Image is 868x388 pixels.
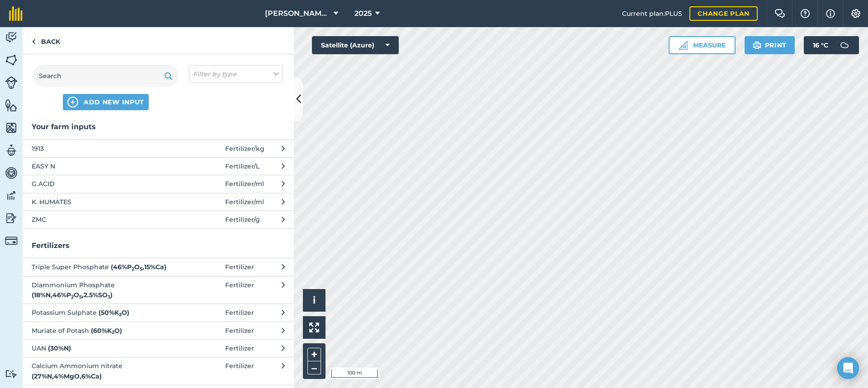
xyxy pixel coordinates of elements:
button: + [307,348,321,361]
button: Measure [669,36,736,54]
strong: ( 30 % N ) [48,344,71,352]
span: UAN [32,343,179,353]
span: ZMC [32,215,179,224]
button: i [303,289,325,312]
span: Fertilizer / ml [225,197,264,207]
sub: 3 [108,294,110,300]
button: Print [745,36,795,54]
a: Back [23,27,69,54]
img: A cog icon [850,9,861,18]
sub: 2 [132,266,134,272]
button: G ACID Fertilizer/ml [23,175,294,192]
button: Muriate of Potash (60%K2O)Fertilizer [23,322,294,339]
strong: ( 18 % N , 46 % P O , 2.5 % SO ) [32,291,113,299]
a: Change plan [689,6,758,21]
em: Filter by type [193,69,236,79]
button: ADD NEW INPUT [63,94,149,110]
button: Filter by type [189,65,283,83]
img: svg+xml;base64,PHN2ZyB4bWxucz0iaHR0cDovL3d3dy53My5vcmcvMjAwMC9zdmciIHdpZHRoPSI1NiIgaGVpZ2h0PSI2MC... [5,98,18,112]
img: svg+xml;base64,PHN2ZyB4bWxucz0iaHR0cDovL3d3dy53My5vcmcvMjAwMC9zdmciIHdpZHRoPSI1NiIgaGVpZ2h0PSI2MC... [5,121,18,135]
img: fieldmargin Logo [9,6,23,21]
span: Fertilizer / L [225,161,259,171]
img: svg+xml;base64,PHN2ZyB4bWxucz0iaHR0cDovL3d3dy53My5vcmcvMjAwMC9zdmciIHdpZHRoPSIxOSIgaGVpZ2h0PSIyNC... [753,40,761,51]
img: svg+xml;base64,PD94bWwgdmVyc2lvbj0iMS4wIiBlbmNvZGluZz0idXRmLTgiPz4KPCEtLSBHZW5lcmF0b3I6IEFkb2JlIE... [5,166,18,180]
span: i [313,295,316,306]
img: svg+xml;base64,PHN2ZyB4bWxucz0iaHR0cDovL3d3dy53My5vcmcvMjAwMC9zdmciIHdpZHRoPSI5IiBoZWlnaHQ9IjI0Ii... [32,36,36,47]
img: svg+xml;base64,PD94bWwgdmVyc2lvbj0iMS4wIiBlbmNvZGluZz0idXRmLTgiPz4KPCEtLSBHZW5lcmF0b3I6IEFkb2JlIE... [5,31,18,44]
span: K. HUMATES [32,197,179,207]
button: Triple Super Phosphate (46%P2O5,15%Ca)Fertilizer [23,258,294,276]
sub: 2 [119,312,122,318]
button: Diammonium Phosphate (18%N,46%P2O5,2.5%SO3)Fertilizer [23,276,294,304]
img: svg+xml;base64,PD94bWwgdmVyc2lvbj0iMS4wIiBlbmNvZGluZz0idXRmLTgiPz4KPCEtLSBHZW5lcmF0b3I6IEFkb2JlIE... [5,76,18,89]
h3: Fertilizers [23,240,294,252]
img: svg+xml;base64,PHN2ZyB4bWxucz0iaHR0cDovL3d3dy53My5vcmcvMjAwMC9zdmciIHdpZHRoPSIxNCIgaGVpZ2h0PSIyNC... [67,97,78,108]
span: Fertilizer / ml [225,179,264,189]
button: Satellite (Azure) [312,36,399,54]
h3: Your farm inputs [23,121,294,133]
img: Four arrows, one pointing top left, one top right, one bottom right and the last bottom left [309,323,319,332]
button: UAN (30%N)Fertilizer [23,339,294,357]
img: svg+xml;base64,PD94bWwgdmVyc2lvbj0iMS4wIiBlbmNvZGluZz0idXRmLTgiPz4KPCEtLSBHZW5lcmF0b3I6IEFkb2JlIE... [835,36,854,54]
span: 1913 [32,144,179,154]
button: – [307,361,321,374]
img: svg+xml;base64,PHN2ZyB4bWxucz0iaHR0cDovL3d3dy53My5vcmcvMjAwMC9zdmciIHdpZHRoPSI1NiIgaGVpZ2h0PSI2MC... [5,53,18,67]
span: Diammonium Phosphate [32,280,179,300]
img: svg+xml;base64,PHN2ZyB4bWxucz0iaHR0cDovL3d3dy53My5vcmcvMjAwMC9zdmciIHdpZHRoPSIxOSIgaGVpZ2h0PSIyNC... [164,70,173,81]
img: svg+xml;base64,PHN2ZyB4bWxucz0iaHR0cDovL3d3dy53My5vcmcvMjAwMC9zdmciIHdpZHRoPSIxNyIgaGVpZ2h0PSIxNy... [826,8,835,19]
button: EASY N Fertilizer/L [23,157,294,175]
img: svg+xml;base64,PD94bWwgdmVyc2lvbj0iMS4wIiBlbmNvZGluZz0idXRmLTgiPz4KPCEtLSBHZW5lcmF0b3I6IEFkb2JlIE... [5,189,18,202]
span: EASY N [32,161,179,171]
img: svg+xml;base64,PD94bWwgdmVyc2lvbj0iMS4wIiBlbmNvZGluZz0idXRmLTgiPz4KPCEtLSBHZW5lcmF0b3I6IEFkb2JlIE... [5,144,18,157]
strong: ( 46 % P O , 15 % Ca ) [111,263,166,271]
span: Calcium Ammonium nitrate [32,361,179,381]
span: ADD NEW INPUT [84,98,144,107]
span: Muriate of Potash [32,326,179,336]
img: svg+xml;base64,PD94bWwgdmVyc2lvbj0iMS4wIiBlbmNvZGluZz0idXRmLTgiPz4KPCEtLSBHZW5lcmF0b3I6IEFkb2JlIE... [5,369,18,378]
strong: ( 27 % N , 4 % MgO , 6 % Ca ) [32,372,102,380]
input: Search [33,65,178,87]
button: 1913 Fertilizer/kg [23,140,294,157]
strong: ( 60 % K O ) [91,327,122,335]
span: G ACID [32,179,179,189]
sub: 2 [71,294,74,300]
div: Open Intercom Messenger [837,357,859,379]
span: Potassium Sulphate [32,308,179,318]
img: A question mark icon [800,9,811,18]
span: Fertilizer / kg [225,144,264,154]
sub: 5 [79,294,82,300]
img: svg+xml;base64,PD94bWwgdmVyc2lvbj0iMS4wIiBlbmNvZGluZz0idXRmLTgiPz4KPCEtLSBHZW5lcmF0b3I6IEFkb2JlIE... [5,234,18,247]
span: [PERSON_NAME] FARMS [265,8,330,19]
span: Current plan : PLUS [622,9,682,19]
button: Potassium Sulphate (50%K2O)Fertilizer [23,304,294,321]
img: Ruler icon [679,41,688,50]
sub: 2 [112,329,114,335]
span: 2025 [354,8,372,19]
button: K. HUMATES Fertilizer/ml [23,193,294,210]
span: Triple Super Phosphate [32,262,179,272]
button: ZMC Fertilizer/g [23,210,294,228]
strong: ( 50 % K O ) [99,309,129,317]
button: Calcium Ammonium nitrate (27%N,4%MgO,6%Ca)Fertilizer [23,357,294,385]
button: 16 °C [804,36,859,54]
img: Two speech bubbles overlapping with the left bubble in the forefront [774,9,785,18]
span: 16 ° C [813,36,828,54]
span: Fertilizer / g [225,215,260,224]
img: svg+xml;base64,PD94bWwgdmVyc2lvbj0iMS4wIiBlbmNvZGluZz0idXRmLTgiPz4KPCEtLSBHZW5lcmF0b3I6IEFkb2JlIE... [5,211,18,225]
sub: 5 [140,266,142,272]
